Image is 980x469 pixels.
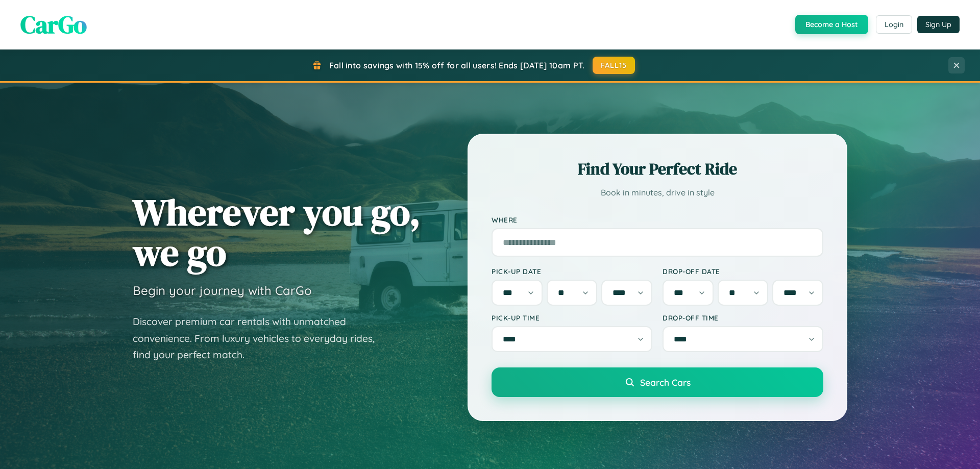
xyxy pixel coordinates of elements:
p: Book in minutes, drive in style [492,185,823,200]
label: Where [492,215,823,224]
button: Login [876,15,912,34]
button: Search Cars [492,367,823,397]
span: Fall into savings with 15% off for all users! Ends [DATE] 10am PT. [329,60,585,70]
label: Drop-off Time [663,313,823,322]
button: FALL15 [593,57,635,74]
h1: Wherever you go, we go [133,192,421,273]
button: Become a Host [795,15,868,34]
span: CarGo [20,8,87,41]
p: Discover premium car rentals with unmatched convenience. From luxury vehicles to everyday rides, ... [133,313,388,363]
h2: Find Your Perfect Ride [492,158,823,180]
span: Search Cars [640,377,691,388]
label: Pick-up Time [492,313,652,322]
label: Drop-off Date [663,267,823,276]
h3: Begin your journey with CarGo [133,283,312,298]
label: Pick-up Date [492,267,652,276]
button: Sign Up [917,16,960,33]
